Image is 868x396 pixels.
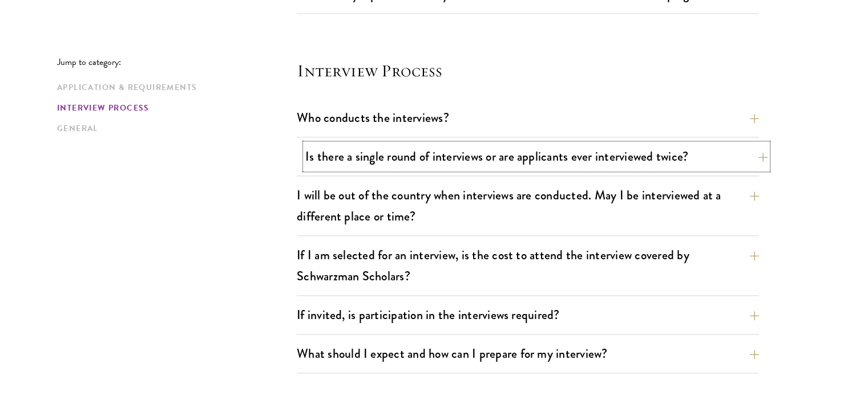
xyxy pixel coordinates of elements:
[297,242,759,289] button: If I am selected for an interview, is the cost to attend the interview covered by Schwarzman Scho...
[297,59,759,82] h4: Interview Process
[57,57,297,67] p: Jump to category:
[57,123,290,134] a: General
[57,102,290,114] a: Interview Process
[297,302,759,328] button: If invited, is participation in the interviews required?
[305,144,768,169] button: Is there a single round of interviews or are applicants ever interviewed twice?
[297,182,759,229] button: I will be out of the country when interviews are conducted. May I be interviewed at a different p...
[297,105,759,130] button: Who conducts the interviews?
[297,341,759,366] button: What should I expect and how can I prepare for my interview?
[57,81,290,93] a: Application & Requirements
